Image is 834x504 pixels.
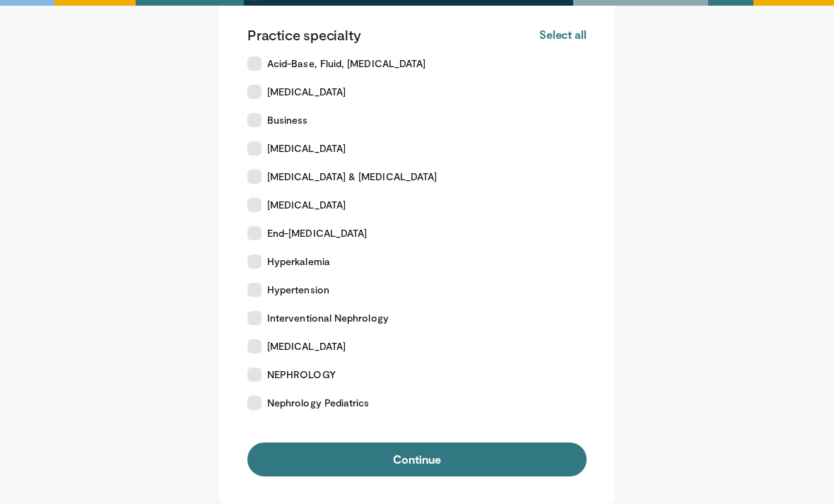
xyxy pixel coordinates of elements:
span: Acid-Base, Fluid, [MEDICAL_DATA] [267,57,425,71]
span: NEPHROLOGY [267,368,336,382]
span: Interventional Nephrology [267,312,389,326]
span: [MEDICAL_DATA] & [MEDICAL_DATA] [267,170,437,184]
span: [MEDICAL_DATA] [267,86,346,100]
span: Hyperkalemia [267,255,330,269]
button: Continue [247,443,587,477]
span: [MEDICAL_DATA] [267,142,346,156]
span: End-[MEDICAL_DATA] [267,227,367,241]
span: Hypertension [267,283,329,298]
span: [MEDICAL_DATA] [267,340,346,354]
span: Business [267,114,308,128]
span: Nephrology Pediatrics [267,397,369,411]
span: [MEDICAL_DATA] [267,199,346,213]
p: Practice specialty [247,26,360,45]
button: Select all [539,28,587,43]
